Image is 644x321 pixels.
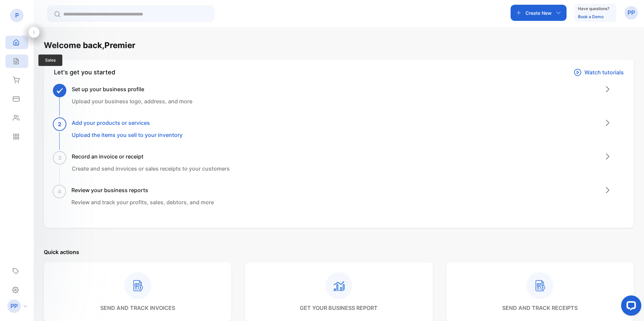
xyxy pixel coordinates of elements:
button: Create New [511,5,567,21]
h1: Welcome back, Premier [44,39,135,51]
span: Sales [38,55,62,66]
h3: Add your products or services [72,119,183,127]
p: Upload your business logo, address, and more [72,97,192,105]
p: P [15,11,19,20]
p: PP [627,8,635,17]
p: send and track invoices [100,304,175,312]
p: Have questions? [578,5,609,12]
button: PP [624,5,638,21]
p: Review and track your profits, sales, debtors, and more [71,198,214,206]
div: Let's get you started [54,68,115,77]
span: 3 [58,154,62,162]
h3: Record an invoice or receipt [72,152,230,160]
span: 4 [58,187,61,195]
h3: Set up your business profile [72,85,192,93]
a: Watch tutorials [574,68,624,77]
p: send and track receipts [502,304,578,312]
p: PP [10,302,18,311]
iframe: LiveChat chat widget [616,293,644,321]
h3: Review your business reports [71,186,214,194]
a: Book a Demo [578,14,604,19]
p: get your business report [300,304,378,312]
p: Watch tutorials [584,68,624,76]
p: Quick actions [44,248,634,256]
p: Create and send invoices or sales receipts to your customers [72,165,230,173]
p: Upload the items you sell to your inventory [72,131,183,139]
p: Create New [525,9,552,16]
span: 2 [58,120,61,128]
